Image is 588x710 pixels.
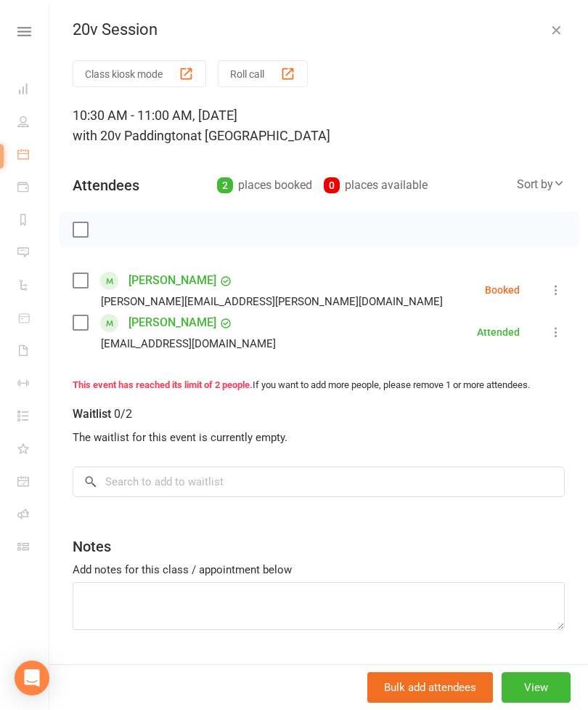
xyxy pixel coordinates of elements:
[190,128,330,143] span: at [GEOGRAPHIC_DATA]
[73,175,139,195] div: Attendees
[218,60,308,87] button: Roll call
[73,60,206,87] button: Class kiosk mode
[73,128,190,143] span: with 20v Paddington
[101,334,276,353] div: [EMAIL_ADDRESS][DOMAIN_NAME]
[73,379,253,390] strong: This event has reached its limit of 2 people.
[128,269,216,292] a: [PERSON_NAME]
[217,175,312,195] div: places booked
[114,404,132,424] div: 0/2
[485,285,520,295] div: Booked
[15,661,49,695] div: Open Intercom Messenger
[502,672,571,703] button: View
[73,429,565,446] div: The waitlist for this event is currently empty.
[73,105,565,146] div: 10:30 AM - 11:00 AM, [DATE]
[73,561,565,578] div: Add notes for this class / appointment below
[73,378,565,393] div: If you want to add more people, please remove 1 or more attendees.
[73,467,565,497] input: Search to add to waitlist
[367,672,493,703] button: Bulk add attendees
[49,20,588,39] div: 20v Session
[217,177,233,193] div: 2
[324,177,340,193] div: 0
[477,327,520,337] div: Attended
[324,175,428,195] div: places available
[517,175,565,194] div: Sort by
[73,536,111,557] div: Notes
[73,404,132,424] div: Waitlist
[101,292,443,311] div: [PERSON_NAME][EMAIL_ADDRESS][PERSON_NAME][DOMAIN_NAME]
[128,311,216,334] a: [PERSON_NAME]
